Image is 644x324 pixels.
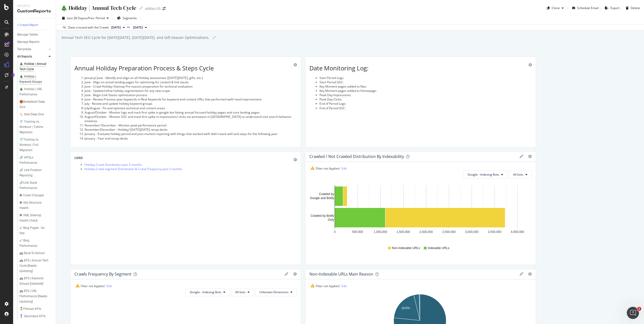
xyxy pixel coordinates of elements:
[465,230,479,234] text: 3,000,000
[231,288,254,296] button: All bots
[19,137,52,153] a: 👕Training vs. Workout | Full Migration
[85,16,105,20] span: vs Prev. Period
[309,183,530,241] svg: A chart.
[259,290,288,294] span: Unknown Dimension
[509,171,532,179] button: All bots
[85,136,297,141] li: January - Year end recap decks
[70,151,301,265] div: LOGS Holiday Crawl Distribution past 3 months Holiday Crawl segment Distribution & Crawl Frequenc...
[374,230,387,234] text: 1,000,000
[133,25,143,30] span: 2025 Sep. 9th
[17,22,38,28] div: + Create Report
[19,168,48,178] div: 🔗 Link Position Reporting
[319,93,532,97] li: Peak Day Impressions:
[67,16,85,20] span: Last 28 Days
[511,230,524,234] text: 4,000,000
[19,276,52,286] a: 🚌 BTS | Keyword Groups [Updated]
[85,106,297,110] li: July/August - Fix and optimize technical and content areas
[17,22,52,28] a: + Create Report
[19,306,41,312] div: 🥇Primary KPIs
[19,213,52,223] a: 🕷 XML Sitemap Health Check
[319,84,532,89] li: Key Moment pages added to Nav:
[392,246,420,250] span: Non-Indexable URLs
[19,74,48,85] div: 🎄 Holiday | Keyword Groups
[19,288,50,304] div: 🚌 BTS | URL Performance [Needs Updating]
[235,290,246,294] span: All bots
[85,163,142,167] a: Holiday Crawl Distribution past 3 months
[19,137,49,153] div: 👕Training vs. Workout | Full Migration
[111,25,121,30] span: 2025 Oct. 7th
[309,272,373,277] div: Non-Indexable URLs Main Reason
[610,6,620,10] div: Export
[577,6,599,10] div: Schedule Email
[19,258,52,274] a: 🚌 BTS | Annual Tech Cycle [Needs Updating]
[60,4,136,12] div: 🎄 Holiday | Annual Tech Cycle
[528,63,532,67] div: gear
[396,230,410,234] text: 1,500,000
[328,218,334,222] text: Only
[19,200,52,211] a: 🕷 Site Structure Health
[310,196,334,200] text: Google and Botify
[19,180,52,191] a: 🔗Link Stack Performance
[19,306,52,312] a: 🥇Primary KPIs
[637,307,641,311] span: 1
[115,14,139,22] button: Segments
[319,76,532,80] li: Start Period Logs:
[528,155,532,158] div: gear
[163,7,166,10] div: arrow-right-arrow-left
[255,288,297,296] button: Unknown Dimension
[293,272,297,276] div: gear
[631,6,640,10] div: Delete
[341,166,347,171] a: Edit
[19,155,48,166] div: 🔗 HPQLs Performance
[19,314,45,319] div: 🥈 Secondary KPIs
[19,112,44,117] div: 🏷️ Sale Deep Dive
[19,99,52,110] a: 🏀Basketball Deep Dive
[17,47,47,52] a: Templates
[19,87,49,97] div: 🎄 Holiday | URL Performance
[19,238,47,249] div: 🖋 Blog Performance
[109,24,127,31] button: [DATE]
[428,246,449,250] span: Indexable URLs
[19,180,48,191] div: 🔗Link Stack Performance
[19,112,52,117] a: 🏷️ Sale Deep Dive
[341,284,347,288] a: Edit
[319,192,334,196] text: Crawled by
[60,14,111,22] button: Last 28 DaysvsPrev. Period
[442,230,456,234] text: 2,500,000
[319,106,532,110] li: End of Period GSC:
[19,225,48,236] div: 🖋 Blog Pages - On Site
[85,97,297,101] li: June - Review Previous year keywords in Real Keywords for keyword and content URLs that performed...
[570,4,599,12] button: Schedule Email
[123,16,137,20] span: Segments
[319,101,532,106] li: End of Period Logs:
[85,167,182,171] a: Holiday Crawl segment Distribution & Crawl Frequency past 3 months
[85,101,297,106] li: July - Review and update holiday keyword groups
[85,123,297,127] li: November/ December - Monitor peak performance period
[468,172,499,177] span: Google - Indexing Bots
[319,89,532,93] li: Key Moment pages added to Homepage:
[528,272,532,276] div: gear
[293,63,297,67] div: gear
[11,73,15,77] div: Tooltip anchor
[463,171,507,179] button: Google - Indexing Bots
[19,61,52,72] a: 🎄 Holiday | Annual Tech Cycle
[419,230,433,234] text: 2,000,000
[305,57,536,147] div: Date Monitoring Log: Start Period Logs: Start Period GSC: Key Moment pages added to Nav: Key Mome...
[19,276,49,286] div: 🚌 BTS | Keyword Groups [Updated]
[17,54,47,59] a: All Reports
[334,230,336,234] text: 0
[19,238,52,249] a: 🖋 Blog Performance
[139,6,143,10] i: Edit report name
[76,284,104,288] span: Filter not Applied
[19,200,48,211] div: 🕷 Site Structure Health
[19,168,52,178] a: 🔗 Link Position Reporting
[17,39,52,45] a: Manage Reports
[17,32,52,37] a: Manage Tables
[319,97,532,101] li: Peak Day Clicks:
[319,80,532,84] li: Start Period GSC:
[85,115,297,123] li: August/October - Monitor GSC and track first spike in impressions/ clicks via annotation in [GEOG...
[85,132,297,136] li: January - Evaluate holiday period and post-mortem reporting with things that worked well/ didn't ...
[603,4,620,12] button: Export
[19,155,52,166] a: 🔗 HPQLs Performance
